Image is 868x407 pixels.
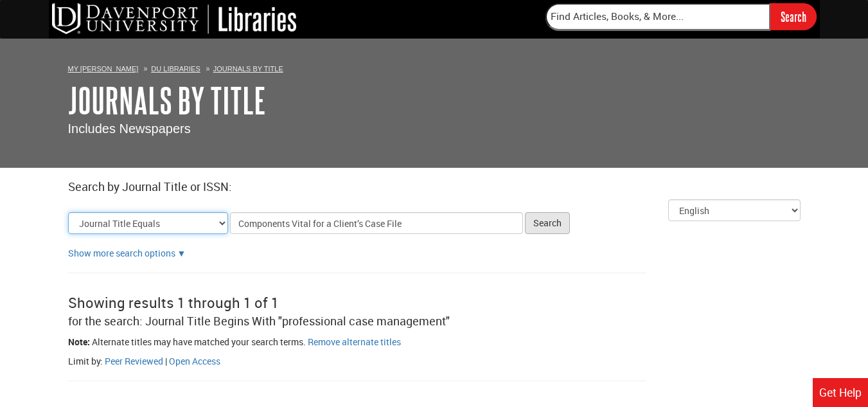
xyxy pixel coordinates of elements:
[68,80,266,120] a: Journals By Title
[193,401,194,401] label: Search inside this journal
[68,65,139,73] a: My [PERSON_NAME]
[169,355,220,367] a: Filter by peer open access
[308,336,401,348] a: Remove alternate titles
[68,336,90,348] span: Note:
[177,247,186,259] a: Show more search options
[92,336,306,348] span: Alternate titles may have matched your search terms.
[68,313,450,329] span: for the search: Journal Title Begins With "professional case management"
[770,3,817,30] input: Search
[151,65,200,73] a: DU Libraries
[545,3,770,30] input: Find Articles, Books, & More...
[213,65,283,73] a: Journals By Title
[68,355,103,367] span: Limit by:
[165,355,167,367] span: |
[68,120,801,138] p: Includes Newspapers
[68,62,801,75] ol: Breadcrumbs
[68,247,175,259] a: Show more search options
[105,355,163,367] a: Filter by peer reviewed
[52,3,296,34] img: DU Libraries
[68,293,279,312] span: Showing results 1 through 1 of 1
[525,212,570,234] button: Search
[813,378,868,407] a: Get Help
[68,181,801,194] h2: Search by Journal Title or ISSN:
